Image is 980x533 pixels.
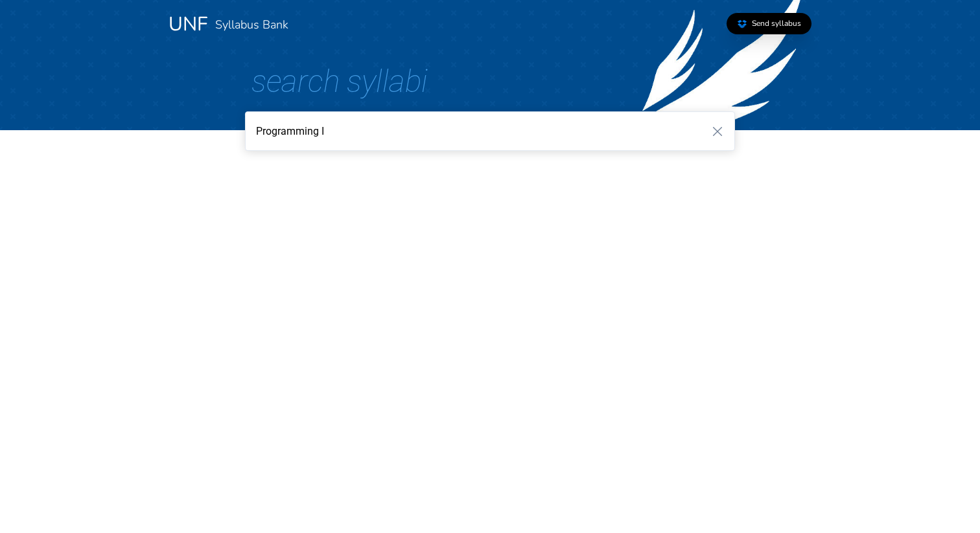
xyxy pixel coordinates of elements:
a: Syllabus Bank [215,17,288,32]
a: Send syllabus [727,13,811,34]
span: Send syllabus [752,18,801,28]
input: Search for a course [245,111,734,151]
a: UNF [169,11,207,38]
span: Search Syllabi [251,63,428,100]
